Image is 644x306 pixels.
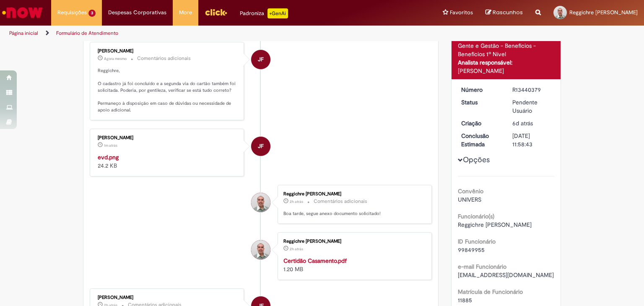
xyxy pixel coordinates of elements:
[98,135,237,140] div: [PERSON_NAME]
[458,67,555,75] div: [PERSON_NAME]
[458,58,555,67] div: Analista responsável:
[486,9,523,17] a: Rascunhos
[9,30,38,36] a: Página inicial
[455,86,506,94] dt: Número
[458,263,506,270] b: e-mail Funcionário
[179,8,192,17] span: More
[455,98,506,106] dt: Status
[251,193,270,212] div: Reggichre Pinheiro Da Silva
[104,143,117,148] span: 1m atrás
[104,56,127,61] span: Agora mesmo
[267,8,288,18] p: +GenAi
[290,246,303,252] span: 2h atrás
[283,210,423,217] p: Boa tarde, segue anexo documento solicitado!
[458,296,472,304] span: 11885
[455,132,506,148] dt: Conclusão Estimada
[258,136,264,156] span: JF
[251,50,270,69] div: undefined Online
[290,199,303,204] span: 2h atrás
[283,257,423,273] div: 1.20 MB
[283,257,347,265] a: Certidão Casamento.pdf
[314,198,367,205] small: Comentários adicionais
[458,41,555,58] div: Gente e Gestão - Benefícios - Benefícios 1º Nível
[88,10,96,17] span: 3
[493,8,523,16] span: Rascunhos
[512,86,551,94] div: R13440379
[6,26,423,41] ul: Trilhas de página
[137,55,191,62] small: Comentários adicionais
[512,119,551,127] div: 22/08/2025 15:14:43
[240,8,288,18] div: Padroniza
[56,30,118,36] a: Formulário de Atendimento
[512,132,551,148] div: [DATE] 11:58:43
[450,8,473,17] span: Favoritos
[458,187,483,195] b: Convênio
[251,240,270,259] div: Reggichre Pinheiro Da Silva
[98,153,119,161] a: evd.png
[57,8,87,17] span: Requisições
[104,143,117,148] time: 27/08/2025 15:27:26
[458,196,481,203] span: UNIVERS
[458,221,532,228] span: Reggichre [PERSON_NAME]
[283,192,423,197] div: Reggichre [PERSON_NAME]
[1,4,44,21] img: ServiceNow
[283,239,423,244] div: Reggichre [PERSON_NAME]
[569,9,638,16] span: Reggichre [PERSON_NAME]
[205,6,227,18] img: click_logo_yellow_360x200.png
[251,137,270,156] div: undefined Online
[458,288,523,296] b: Matrícula de Funcionário
[98,153,237,170] div: 24.2 KB
[458,238,496,245] b: ID Funcionário
[455,119,506,127] dt: Criação
[258,49,264,70] span: JF
[98,295,237,300] div: [PERSON_NAME]
[458,246,485,254] span: 99849955
[108,8,166,17] span: Despesas Corporativas
[458,271,554,279] span: [EMAIL_ADDRESS][DOMAIN_NAME]
[98,67,237,114] p: Reggichre, O cadastro já foi concluído e a segunda via do cartão também foi solicitada. Poderia, ...
[512,98,551,115] div: Pendente Usuário
[290,246,303,252] time: 27/08/2025 13:45:58
[104,56,127,61] time: 27/08/2025 15:28:13
[290,199,303,204] time: 27/08/2025 13:46:42
[458,213,494,220] b: Funcionário(s)
[98,49,237,54] div: [PERSON_NAME]
[512,119,533,127] span: 6d atrás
